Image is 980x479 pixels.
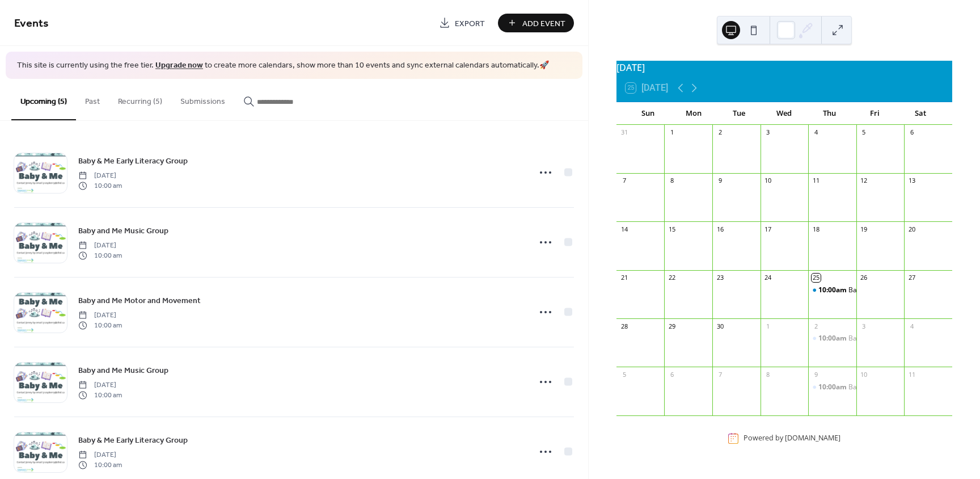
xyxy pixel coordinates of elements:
[78,390,122,401] span: 10:00 am
[620,322,628,330] div: 28
[626,102,671,125] div: Sun
[860,322,868,330] div: 3
[808,334,856,343] div: Baby and Me Music Group
[668,128,676,137] div: 1
[668,370,676,379] div: 6
[155,58,203,73] a: Upgrade now
[812,274,820,282] div: 25
[78,154,188,167] a: Baby & Me Early Literacy Group
[78,434,188,446] span: Baby & Me Early Literacy Group
[78,224,168,237] a: Baby and Me Music Group
[812,370,820,379] div: 9
[808,383,856,392] div: Baby and Me Motor and Movement
[716,370,724,379] div: 7
[671,102,716,125] div: Mon
[808,285,856,295] div: Baby & Me Early Literacy Group
[620,274,628,282] div: 21
[668,225,676,233] div: 15
[668,322,676,330] div: 29
[716,225,724,233] div: 16
[716,102,762,125] div: Tue
[498,14,574,32] button: Add Event
[764,177,772,185] div: 10
[668,177,676,185] div: 8
[78,295,201,306] span: Baby and Me Motor and Movement
[78,240,122,250] span: [DATE]
[898,102,943,125] div: Sat
[716,274,724,282] div: 23
[848,334,932,343] div: Baby and Me Music Group
[907,322,916,330] div: 4
[818,285,848,295] span: 10:00am
[17,60,549,72] span: This site is currently using the free tier. to create more calendars, show more than 10 events an...
[109,79,171,119] button: Recurring (5)
[848,285,949,295] div: Baby & Me Early Literacy Group
[744,434,840,443] div: Powered by
[818,334,848,343] span: 10:00am
[764,225,772,233] div: 17
[171,79,234,119] button: Submissions
[522,18,565,30] span: Add Event
[812,128,820,137] div: 4
[78,449,122,460] span: [DATE]
[14,12,49,35] span: Events
[764,128,772,137] div: 3
[764,370,772,379] div: 8
[807,102,852,125] div: Thu
[818,383,848,392] span: 10:00am
[860,177,868,185] div: 12
[907,370,916,379] div: 11
[716,322,724,330] div: 30
[78,170,122,180] span: [DATE]
[764,322,772,330] div: 1
[907,177,916,185] div: 13
[860,274,868,282] div: 26
[455,18,485,30] span: Export
[620,128,628,137] div: 31
[785,434,840,443] a: [DOMAIN_NAME]
[78,225,168,237] span: Baby and Me Music Group
[812,225,820,233] div: 18
[78,380,122,390] span: [DATE]
[620,177,628,185] div: 7
[762,102,807,125] div: Wed
[812,177,820,185] div: 11
[78,364,168,377] a: Baby and Me Music Group
[852,102,898,125] div: Fri
[860,225,868,233] div: 19
[78,460,122,470] span: 10:00 am
[716,177,724,185] div: 9
[78,294,201,307] a: Baby and Me Motor and Movement
[78,251,122,261] span: 10:00 am
[616,61,952,74] div: [DATE]
[907,225,916,233] div: 20
[78,181,122,191] span: 10:00 am
[848,383,960,392] div: Baby and Me Motor and Movement
[620,370,628,379] div: 5
[668,274,676,282] div: 22
[78,310,122,320] span: [DATE]
[430,14,493,32] a: Export
[78,155,188,167] span: Baby & Me Early Literacy Group
[78,321,122,331] span: 10:00 am
[78,434,188,447] a: Baby & Me Early Literacy Group
[907,274,916,282] div: 27
[76,79,109,119] button: Past
[764,274,772,282] div: 24
[11,79,76,120] button: Upcoming (5)
[812,322,820,330] div: 2
[907,128,916,137] div: 6
[78,364,168,376] span: Baby and Me Music Group
[716,128,724,137] div: 2
[860,128,868,137] div: 5
[620,225,628,233] div: 14
[860,370,868,379] div: 10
